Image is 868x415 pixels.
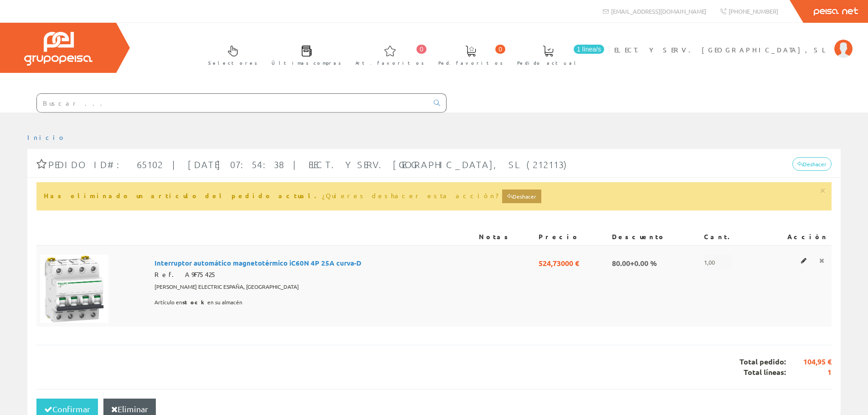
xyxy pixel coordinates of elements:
[574,45,604,54] span: 1 línea/s
[704,255,731,270] span: 1,00
[535,229,608,245] th: Precio
[700,229,759,245] th: Cant.
[154,295,242,310] span: Artículo en en su almacén
[40,255,108,323] img: Foto artículo Interruptor automático magnetotérmico iC60N 4P 25A curva-D (150x150)
[48,159,570,170] span: Pedido ID#: 65102 | [DATE] 07:54:38 | ELECT. Y SERV. [GEOGRAPHIC_DATA], SL (212113)
[475,229,535,245] th: Notas
[199,38,262,71] a: Selectores
[614,38,853,46] a: ELECT. Y SERV. [GEOGRAPHIC_DATA], SL
[44,191,322,200] strong: Has eliminado un artículo del pedido actual.
[517,58,579,67] span: Pedido actual
[612,255,657,270] span: 80.00+0.00 %
[611,7,706,15] span: [EMAIL_ADDRESS][DOMAIN_NAME]
[759,229,832,245] th: Acción
[495,45,505,54] span: 0
[614,45,830,54] span: ELECT. Y SERV. [GEOGRAPHIC_DATA], SL
[154,279,299,295] span: [PERSON_NAME] ELECTRIC ESPAÑA, [GEOGRAPHIC_DATA]
[37,94,428,112] input: Buscar ...
[154,255,361,270] span: Interruptor automático magnetotérmico iC60N 4P 25A curva-D
[539,255,579,270] span: 524,73000 €
[817,255,827,266] a: Eliminar
[438,58,503,67] span: Ped. favoritos
[508,38,606,71] a: 1 línea/s Pedido actual
[729,7,778,15] span: [PHONE_NUMBER]
[792,157,832,171] a: Deshacer
[154,270,471,279] div: Ref. A9F75425
[27,133,66,141] a: Inicio
[608,229,701,245] th: Descuento
[272,58,341,67] span: Últimas compras
[786,367,832,378] span: 1
[24,32,92,66] img: Grupo Peisa
[786,357,832,367] span: 104,95 €
[208,58,257,67] span: Selectores
[36,345,832,389] div: Total pedido: Total líneas:
[416,45,426,54] span: 0
[36,182,832,210] div: ¿Quieres deshacer esta acción?
[798,255,809,266] a: Editar
[262,38,346,71] a: Últimas compras
[502,190,541,203] a: Deshacer
[182,298,207,306] b: stock
[355,58,424,67] span: Art. favoritos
